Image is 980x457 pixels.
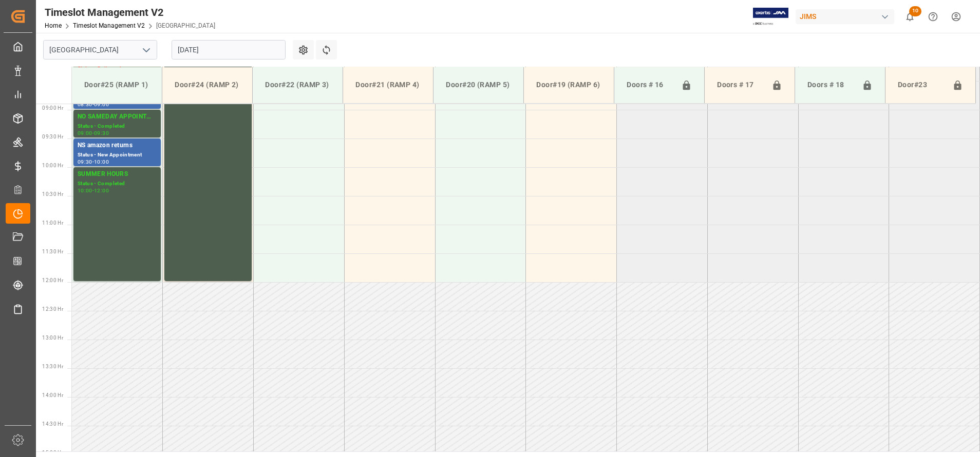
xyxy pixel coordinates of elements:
[898,5,921,28] button: show 10 new notifications
[803,75,858,95] div: Doors # 18
[42,134,63,140] span: 09:30 Hr
[796,7,898,26] button: JIMS
[713,75,767,95] div: Doors # 17
[80,75,154,94] div: Door#25 (RAMP 1)
[42,450,63,455] span: 15:00 Hr
[909,6,921,16] span: 10
[42,392,63,398] span: 14:00 Hr
[138,42,154,58] button: open menu
[78,102,92,107] div: 08:30
[42,306,63,312] span: 12:30 Hr
[42,421,63,427] span: 14:30 Hr
[94,188,109,193] div: 12:00
[94,160,109,164] div: 10:00
[753,8,788,26] img: Exertis%20JAM%20-%20Email%20Logo.jpg_1722504956.jpg
[42,163,63,168] span: 10:00 Hr
[92,102,94,107] div: -
[442,75,515,94] div: Door#20 (RAMP 5)
[45,22,62,29] a: Home
[45,5,215,20] div: Timeslot Management V2
[78,112,157,122] div: NO SAMEDAY APPOINTMENT
[171,75,244,94] div: Door#24 (RAMP 2)
[42,105,63,111] span: 09:00 Hr
[78,169,157,180] div: SUMMER HOURS
[172,40,286,59] input: DD-MM-YYYY
[78,151,157,160] div: Status - New Appointment
[78,160,92,164] div: 09:30
[623,75,677,95] div: Doors # 16
[42,364,63,369] span: 13:30 Hr
[92,160,94,164] div: -
[78,131,92,135] div: 09:00
[42,220,63,226] span: 11:00 Hr
[42,335,63,341] span: 13:00 Hr
[42,191,63,197] span: 10:30 Hr
[43,40,157,59] input: Type to search/select
[351,75,425,94] div: Door#21 (RAMP 4)
[261,75,334,94] div: Door#22 (RAMP 3)
[92,131,94,135] div: -
[78,180,157,188] div: Status - Completed
[921,5,945,28] button: Help Center
[78,141,157,151] div: NS amazon returns
[73,22,145,29] a: Timeslot Management V2
[94,131,109,135] div: 09:30
[796,9,894,24] div: JIMS
[894,75,948,95] div: Door#23
[42,249,63,254] span: 11:30 Hr
[532,75,606,94] div: Door#19 (RAMP 6)
[42,277,63,283] span: 12:00 Hr
[78,188,92,193] div: 10:00
[94,102,109,107] div: 09:00
[78,122,157,131] div: Status - Completed
[92,188,94,193] div: -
